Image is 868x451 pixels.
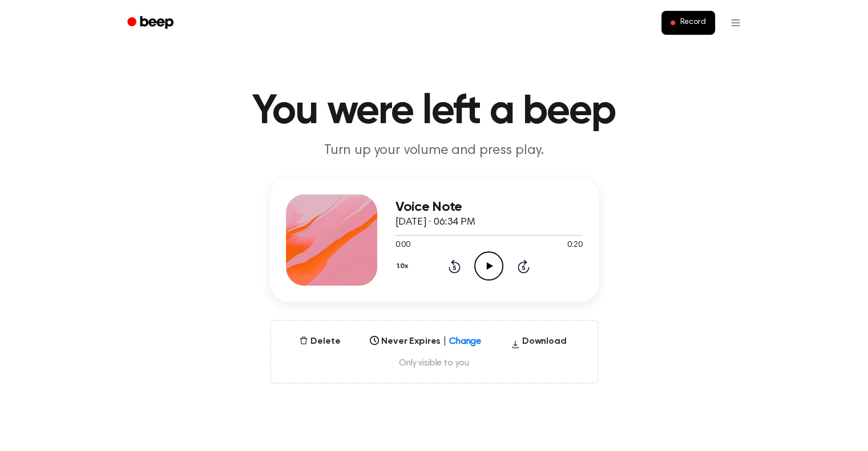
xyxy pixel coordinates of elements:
button: Delete [294,335,345,348]
span: 0:20 [567,239,582,251]
h1: You were left a beep [142,91,726,132]
span: [DATE] · 06:34 PM [395,217,475,227]
span: 0:00 [395,239,410,251]
button: 1.0x [395,257,413,276]
p: Turn up your volume and press play. [215,141,653,160]
button: Open menu [722,9,749,36]
span: Record [680,18,705,28]
button: Record [661,11,714,35]
button: Download [506,335,571,353]
a: Beep [119,12,184,34]
h3: Voice Note [395,200,583,215]
span: Only visible to you [285,357,584,369]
